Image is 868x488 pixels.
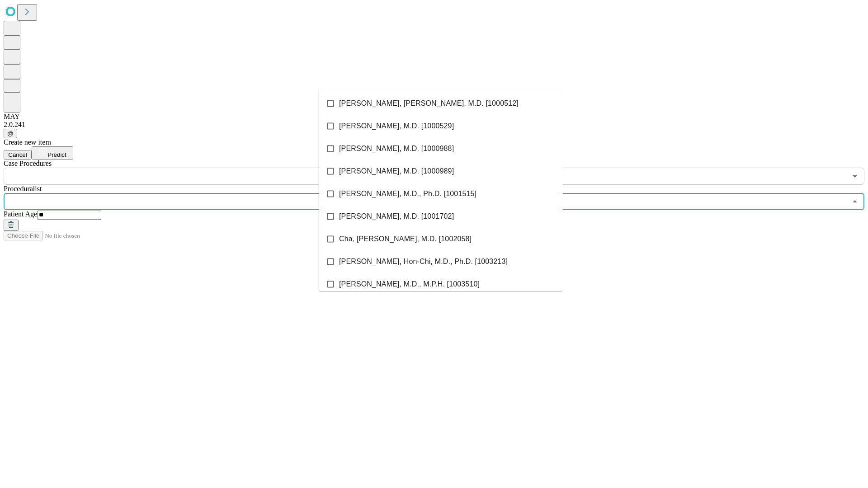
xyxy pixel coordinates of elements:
[849,170,861,183] button: Open
[4,121,864,129] div: 2.0.241
[8,151,27,158] span: Cancel
[47,151,66,158] span: Predict
[7,130,14,137] span: @
[32,146,73,160] button: Predict
[4,113,864,121] div: MAY
[339,143,454,154] span: [PERSON_NAME], M.D. [1000988]
[339,279,480,290] span: [PERSON_NAME], M.D., M.P.H. [1003510]
[339,121,454,131] span: [PERSON_NAME], M.D. [1000529]
[339,211,454,222] span: [PERSON_NAME], M.D. [1001702]
[339,188,476,199] span: [PERSON_NAME], M.D., Ph.D. [1001515]
[4,210,37,218] span: Patient Age
[339,256,508,267] span: [PERSON_NAME], Hon-Chi, M.D., Ph.D. [1003213]
[339,166,454,177] span: [PERSON_NAME], M.D. [1000989]
[4,138,51,146] span: Create new item
[4,129,17,138] button: @
[849,195,861,208] button: Close
[4,160,52,167] span: Scheduled Procedure
[339,98,519,109] span: [PERSON_NAME], [PERSON_NAME], M.D. [1000512]
[4,185,42,192] span: Proceduralist
[339,234,472,244] span: Cha, [PERSON_NAME], M.D. [1002058]
[4,150,32,160] button: Cancel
